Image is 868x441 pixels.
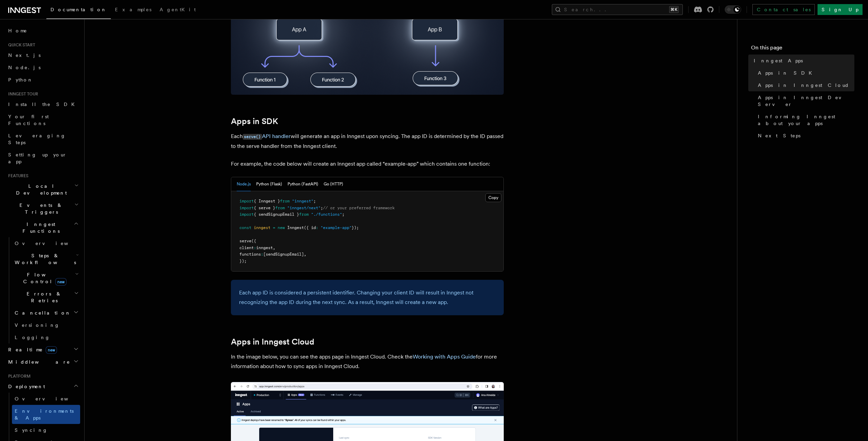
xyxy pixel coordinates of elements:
[254,245,256,250] span: :
[12,307,80,319] button: Cancellation
[251,239,256,243] span: ({
[5,173,28,179] span: Features
[5,199,80,218] button: Events & Triggers
[669,6,679,13] kbd: ⌘K
[239,245,254,250] span: client
[231,337,314,347] a: Apps in Inngest Cloud
[12,393,80,405] a: Overview
[256,245,273,250] span: inngest
[15,322,60,328] span: Versioning
[758,94,854,108] span: Apps in Inngest Dev Server
[12,288,80,307] button: Errors & Retries
[321,225,352,230] span: "example-app"
[239,259,247,263] span: });
[5,25,80,37] a: Home
[243,133,291,139] a: serve()API handler
[5,380,80,393] button: Deployment
[15,396,85,401] span: Overview
[755,67,854,79] a: Apps in SDK
[12,269,80,288] button: Flow Controlnew
[288,177,318,191] button: Python (FastAPI)
[239,199,254,203] span: import
[5,374,31,379] span: Platform
[299,212,309,217] span: from
[5,42,35,48] span: Quick start
[304,252,306,257] span: ,
[12,424,80,436] a: Syncing
[263,252,304,257] span: [sendSignupEmail]
[231,117,278,126] a: Apps in SDK
[751,55,854,67] a: Inngest Apps
[12,249,80,269] button: Steps & Workflows
[316,225,318,230] span: :
[12,237,80,249] a: Overview
[5,218,80,237] button: Inngest Functions
[256,177,282,191] button: Python (Flask)
[755,110,854,130] a: Informing Inngest about your apps
[8,65,41,70] span: Node.js
[239,288,496,307] p: Each app ID is considered a persistent identifier. Changing your client ID will result in Inngest...
[413,353,476,360] a: Working with Apps Guide
[15,427,48,433] span: Syncing
[46,2,111,19] a: Documentation
[12,290,74,304] span: Errors & Retries
[8,27,27,34] span: Home
[254,206,275,210] span: { serve }
[243,134,262,140] code: serve()
[254,212,299,217] span: { sendSignupEmail }
[8,102,79,107] span: Install the SDK
[311,212,342,217] span: "./functions"
[5,61,80,74] a: Node.js
[751,44,854,55] h4: On this page
[287,206,321,210] span: "inngest/next"
[287,225,304,230] span: Inngest
[261,252,263,257] span: :
[239,206,254,210] span: import
[15,241,85,246] span: Overview
[278,225,285,230] span: new
[237,177,251,191] button: Node.js
[5,110,80,130] a: Your first Functions
[8,152,67,164] span: Setting up your app
[818,4,863,15] a: Sign Up
[239,252,261,257] span: functions
[758,113,854,127] span: Informing Inngest about your apps
[755,91,854,110] a: Apps in Inngest Dev Server
[5,346,57,353] span: Realtime
[321,206,323,210] span: ;
[254,199,280,203] span: { Inngest }
[758,132,800,139] span: Next Steps
[5,383,45,390] span: Deployment
[231,352,504,371] p: In the image below, you can see the apps page in Inngest Cloud. Check the for more information ab...
[5,91,38,97] span: Inngest tour
[5,149,80,168] a: Setting up your app
[758,70,816,76] span: Apps in SDK
[160,7,196,12] span: AgentKit
[12,271,75,285] span: Flow Control
[239,225,251,230] span: const
[55,278,67,286] span: new
[239,212,254,217] span: import
[323,206,395,210] span: // or your preferred framework
[12,319,80,331] a: Versioning
[5,74,80,86] a: Python
[46,346,57,354] span: new
[5,356,80,368] button: Middleware
[275,206,285,210] span: from
[5,221,74,234] span: Inngest Functions
[8,77,33,82] span: Python
[552,4,683,15] button: Search...⌘K
[15,335,50,340] span: Logging
[231,159,504,169] p: For example, the code below will create an Inngest app called “example-app” which contains one fu...
[15,408,74,421] span: Environments & Apps
[5,202,74,215] span: Events & Triggers
[5,98,80,110] a: Install the SDK
[115,7,151,12] span: Examples
[5,359,70,365] span: Middleware
[342,212,344,217] span: ;
[5,130,80,149] a: Leveraging Steps
[12,405,80,424] a: Environments & Apps
[5,183,74,196] span: Local Development
[755,79,854,91] a: Apps in Inngest Cloud
[239,239,251,243] span: serve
